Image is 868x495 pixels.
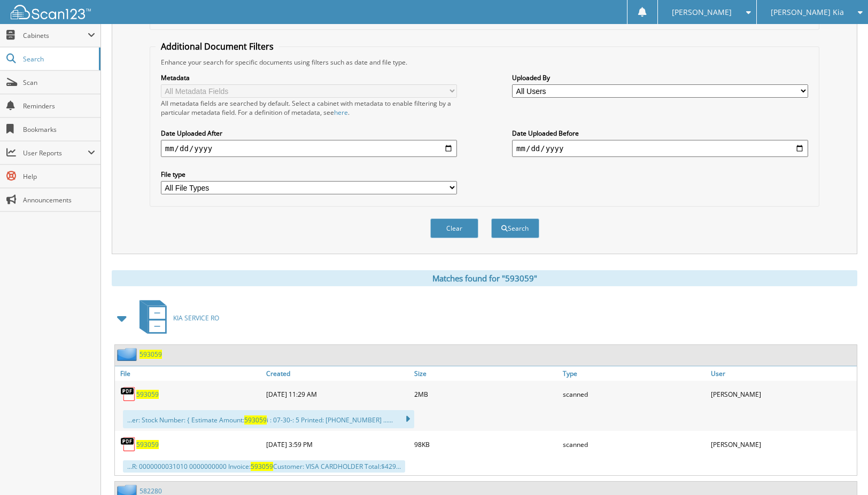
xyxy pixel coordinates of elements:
[112,270,857,286] div: Matches found for "593059"
[560,366,709,381] a: Type
[161,99,457,117] div: All metadata fields are searched by default. Select a cabinet with metadata to enable filtering b...
[156,58,814,67] div: Enhance your search for specific documents using filters such as date and file type.
[120,436,136,452] img: PDF.png
[11,5,91,19] img: scan123-logo-white.svg
[173,313,219,323] span: KIA SERVICE RO
[491,218,539,238] button: Search
[263,383,412,405] div: [DATE] 11:29 AM
[23,172,95,181] span: Help
[672,9,732,15] span: [PERSON_NAME]
[136,390,159,399] a: 593059
[560,434,709,455] div: scanned
[23,54,94,64] span: Search
[251,462,273,471] span: 593059
[117,348,139,361] img: folder2.png
[430,218,478,238] button: Clear
[161,170,457,179] label: File type
[412,366,560,381] a: Size
[771,9,844,15] span: [PERSON_NAME] Kia
[263,366,412,381] a: Created
[23,78,95,87] span: Scan
[412,434,560,455] div: 98KB
[512,73,808,82] label: Uploaded By
[263,434,412,455] div: [DATE] 3:59 PM
[23,31,88,40] span: Cabinets
[161,73,457,82] label: Metadata
[334,108,348,117] a: here
[156,41,279,52] legend: Additional Document Filters
[23,125,95,134] span: Bookmarks
[133,297,219,339] a: KIA SERVICE RO
[23,101,95,111] span: Reminders
[161,129,457,138] label: Date Uploaded After
[512,129,808,138] label: Date Uploaded Before
[23,148,88,158] span: User Reports
[161,140,457,157] input: start
[123,410,414,428] div: ...er: Stock Number: { Estimate Amount: i : 07-30-: 5 Printed: [PHONE_NUMBER] ......
[136,440,159,449] a: 593059
[560,383,709,405] div: scanned
[412,383,560,405] div: 2MB
[708,434,857,455] div: [PERSON_NAME]
[708,383,857,405] div: [PERSON_NAME]
[115,366,263,381] a: File
[23,195,95,205] span: Announcements
[120,386,136,402] img: PDF.png
[512,140,808,157] input: end
[123,460,405,473] div: ...R: 0000000031010 0000000000 Invoice: Customer: VISA CARDHOLDER Total:$429...
[244,415,267,425] span: 593059
[708,366,857,381] a: User
[139,350,162,359] a: 593059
